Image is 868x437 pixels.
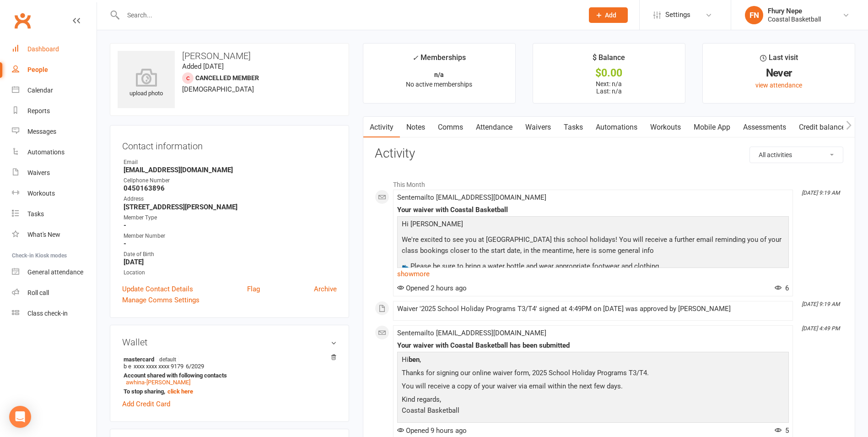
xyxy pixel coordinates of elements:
h3: [PERSON_NAME] [118,51,341,61]
a: Activity [363,117,400,138]
div: Dashboard [27,45,59,53]
div: Waivers [27,169,50,176]
span: [DEMOGRAPHIC_DATA] [182,85,254,93]
li: b e [122,354,337,396]
span: Add [605,11,616,19]
a: Class kiosk mode [12,303,97,324]
span: No active memberships [406,81,472,88]
a: Automations [12,142,97,163]
a: Dashboard [12,39,97,60]
div: Address [124,195,337,203]
strong: To stop sharing, [124,388,332,395]
strong: Account shared with following contacts [124,372,332,379]
span: Sent email to [EMAIL_ADDRESS][DOMAIN_NAME] [397,329,546,337]
div: Automations [27,148,65,156]
p: 👟Please be sure to bring a water bottle and wear appropriate footwear and clothing [399,261,787,274]
span: 6 [775,284,789,292]
a: Notes [400,117,431,138]
div: Messages [27,128,56,135]
a: Calendar [12,80,97,101]
div: Calendar [27,87,53,94]
div: Class check-in [27,310,68,317]
span: xxxx xxxx xxxx 9179 [134,363,183,370]
div: Your waiver with Coastal Basketball [397,206,789,214]
strong: mastercard [124,355,332,363]
div: $0.00 [541,68,677,78]
a: Automations [589,117,644,138]
a: Workouts [12,183,97,204]
div: Fhury Nepe [768,7,821,15]
button: Add [589,7,628,23]
a: click here [167,388,193,395]
a: Manage Comms Settings [122,295,199,306]
a: Credit balance [793,117,852,138]
a: General attendance kiosk mode [12,262,97,283]
div: Open Intercom Messenger [9,406,31,428]
div: People [27,66,48,73]
a: Clubworx [11,9,34,32]
strong: [EMAIL_ADDRESS][DOMAIN_NAME] [124,166,337,174]
span: 6/2029 [186,363,204,370]
p: You will receive a copy of your waiver via email within the next few days. [399,381,787,394]
span: Opened 9 hours ago [397,426,467,435]
strong: [STREET_ADDRESS][PERSON_NAME] [124,203,337,211]
p: We're excited to see you at [GEOGRAPHIC_DATA] this school holidays! You will receive a further em... [399,234,787,258]
strong: - [124,240,337,248]
a: awhina-[PERSON_NAME] [126,379,190,386]
a: show more [397,268,789,280]
div: Memberships [412,52,466,69]
i: [DATE] 4:49 PM [802,325,840,332]
p: Hi [PERSON_NAME] [399,218,787,232]
div: upload photo [118,68,175,98]
div: Cellphone Number [124,176,337,185]
div: Tasks [27,210,44,218]
h3: Activity [375,147,843,161]
p: Kind regards, Coastal Basketball [399,394,787,418]
a: Add Credit Card [122,399,170,410]
h3: Wallet [122,337,337,347]
a: Attendance [469,117,519,138]
a: Flag [247,284,260,295]
strong: n/a [434,71,444,78]
a: Messages [12,121,97,142]
div: Roll call [27,289,49,296]
a: Roll call [12,283,97,303]
a: Update Contact Details [122,284,193,295]
a: Waivers [12,163,97,183]
a: Assessments [737,117,793,138]
a: Mobile App [687,117,737,138]
a: view attendance [755,82,802,89]
span: Sent email to [EMAIL_ADDRESS][DOMAIN_NAME] [397,193,546,202]
strong: [DATE] [124,258,337,266]
span: Settings [665,5,690,25]
div: Waiver '2025 School Holiday Programs T3/T4' signed at 4:49PM on [DATE] was approved by [PERSON_NAME] [397,305,789,313]
span: default [156,355,179,363]
a: Tasks [557,117,589,138]
div: Member Number [124,232,337,240]
time: Added [DATE] [182,62,224,71]
div: What's New [27,231,60,238]
a: People [12,60,97,80]
a: Comms [431,117,469,138]
a: Tasks [12,204,97,224]
p: Next: n/a Last: n/a [541,80,677,95]
div: Coastal Basketball [768,15,821,23]
a: Workouts [644,117,687,138]
a: What's New [12,224,97,245]
strong: ben [409,355,420,364]
div: Member Type [124,213,337,222]
span: 5 [775,426,789,435]
li: This Month [375,175,843,190]
a: Reports [12,101,97,121]
h3: Contact information [122,137,337,151]
i: [DATE] 9:19 AM [802,301,840,307]
div: Location [124,268,337,277]
p: Thanks for signing our online waiver form, 2025 School Holiday Programs T3/T4. [399,367,787,381]
i: ✓ [412,54,418,62]
p: Hi , [399,354,787,367]
div: General attendance [27,268,83,276]
input: Search... [120,9,577,22]
span: Cancelled member [195,74,259,82]
div: Date of Birth [124,250,337,259]
a: Archive [314,284,337,295]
